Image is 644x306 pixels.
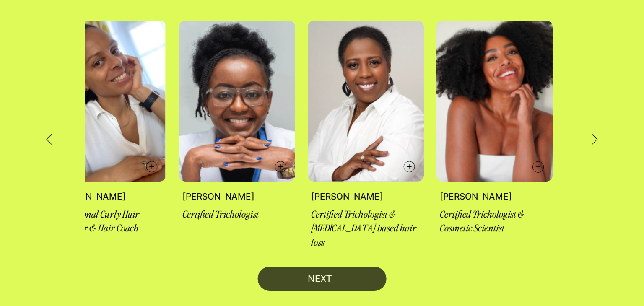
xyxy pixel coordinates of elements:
p: [PERSON_NAME] [54,191,163,202]
div: NEXT [295,272,349,285]
span: Certified Trichologist & [MEDICAL_DATA] based hair loss [311,207,416,248]
span: Professional Curly Hair Educator & Hair Coach [54,207,139,234]
p: [PERSON_NAME] [440,191,549,202]
span: Certified Trichologist & Cosmetic Scientist [440,207,525,234]
p: [PERSON_NAME] [311,191,421,202]
p: [PERSON_NAME] [182,191,292,202]
button: NEXT [257,267,386,291]
span: Certified Trichologist [182,207,259,220]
